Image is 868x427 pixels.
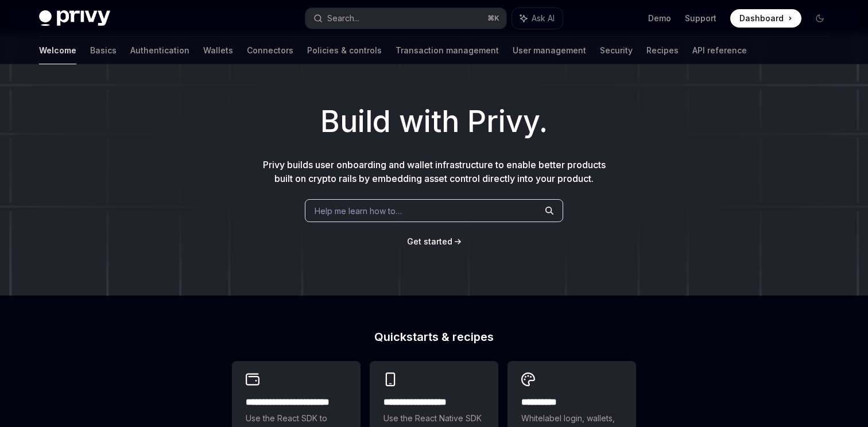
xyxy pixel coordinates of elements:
a: API reference [692,37,747,64]
a: Get started [407,236,452,247]
a: Support [685,13,716,24]
a: Policies & controls [307,37,382,64]
a: Dashboard [730,9,801,28]
img: dark logo [39,10,110,26]
a: Security [600,37,633,64]
h2: Quickstarts & recipes [232,331,636,343]
a: Demo [648,13,671,24]
span: Dashboard [739,13,784,24]
a: Transaction management [396,37,499,64]
a: Basics [90,37,117,64]
span: Help me learn how to… [315,205,402,217]
a: Welcome [39,37,76,64]
span: Privy builds user onboarding and wallet infrastructure to enable better products built on crypto ... [263,159,606,184]
a: Authentication [130,37,189,64]
span: ⌘ K [487,14,499,23]
div: Search... [327,11,359,25]
h1: Build with Privy. [18,99,850,144]
a: Connectors [247,37,293,64]
button: Search...⌘K [305,8,506,29]
a: User management [513,37,586,64]
span: Ask AI [532,13,555,24]
a: Wallets [203,37,233,64]
button: Ask AI [512,8,563,29]
button: Toggle dark mode [811,9,829,28]
a: Recipes [646,37,679,64]
span: Get started [407,236,452,246]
